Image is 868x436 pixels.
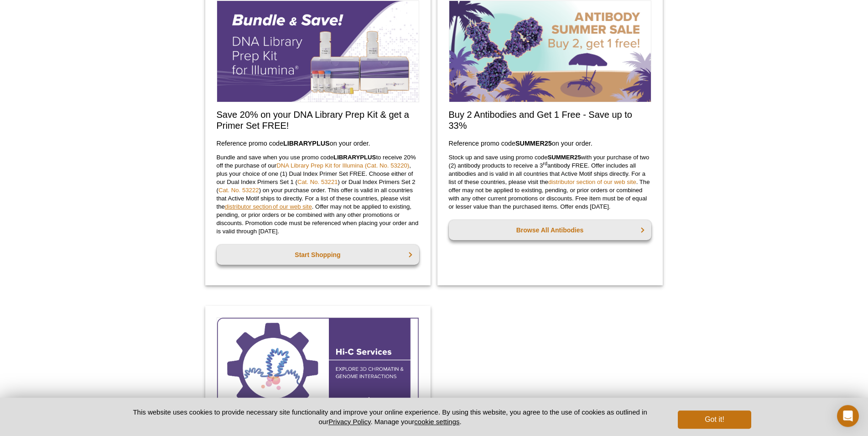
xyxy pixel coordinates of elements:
[678,410,751,429] button: Got it!
[217,138,419,149] h3: Reference promo code on your order.
[449,138,651,149] h3: Reference promo code on your order.
[515,140,552,147] strong: SUMMER25
[283,140,330,147] strong: LIBRARYPLUS
[449,220,651,240] a: Browse All Antibodies
[276,162,409,169] a: DNA Library Prep Kit for Illumina (Cat. No. 53220)
[414,418,459,425] button: cookie settings
[543,161,547,166] sup: rd
[217,317,419,419] img: Hi-C Service Promotion
[225,203,312,210] a: distributor section of our web site
[333,154,376,161] strong: LIBRARYPLUS
[217,0,419,102] img: Save on our DNA Library Prep Kit
[449,109,651,131] h2: Buy 2 Antibodies and Get 1 Free - Save up to 33%
[449,0,651,102] img: Save on Antibodies
[217,153,419,236] p: Bundle and save when you use promo code to receive 20% off the purchase of our , plus your choice...
[117,407,663,426] p: This website uses cookies to provide necessary site functionality and improve your online experie...
[217,245,419,265] a: Start Shopping
[548,154,581,161] strong: SUMMER25
[548,179,636,185] a: distributor section of our web site
[217,109,419,131] h2: Save 20% on your DNA Library Prep Kit & get a Primer Set FREE!
[837,405,859,427] div: Open Intercom Messenger
[328,418,370,425] a: Privacy Policy
[297,179,338,185] a: Cat. No. 53221
[218,187,259,194] a: Cat. No. 53222
[449,153,651,211] p: Stock up and save using promo code with your purchase of two (2) antibody products to receive a 3...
